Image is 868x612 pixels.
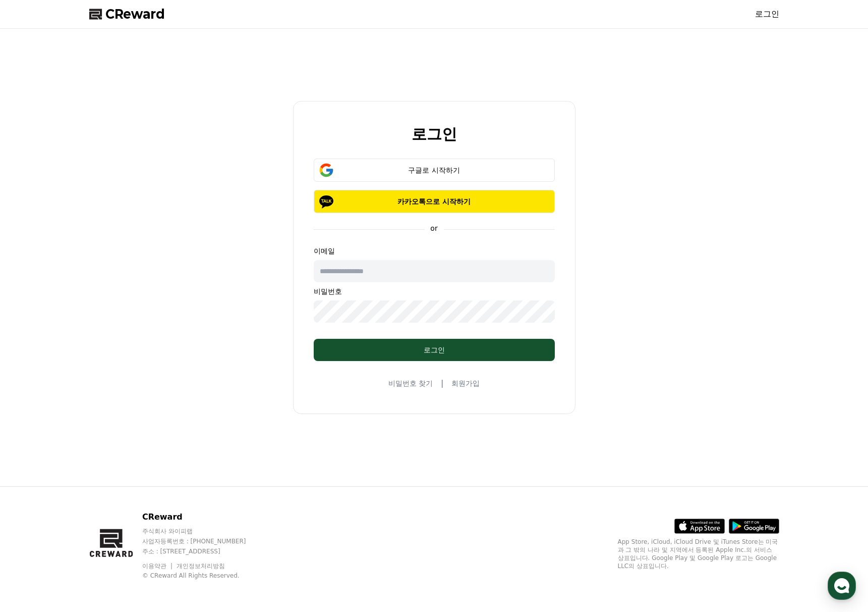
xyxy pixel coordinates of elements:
[328,196,540,207] p: 카카오톡으로 시작하기
[388,378,433,388] a: 비밀번호 찾기
[142,547,265,555] p: 주소 : [STREET_ADDRESS]
[142,572,265,580] p: © CReward All Rights Reserved.
[142,563,174,570] a: 이용약관
[105,6,165,22] span: CReward
[177,563,225,570] a: 개인정보처리방침
[142,527,265,535] p: 주식회사 와이피랩
[314,159,555,182] button: 구글로 시작하기
[142,537,265,545] p: 사업자등록번호 : [PHONE_NUMBER]
[32,335,38,343] span: 홈
[618,538,779,570] p: App Store, iCloud, iCloud Drive 및 iTunes Store는 미국과 그 밖의 나라 및 지역에서 등록된 Apple Inc.의 서비스 상표입니다. Goo...
[156,335,168,343] span: 설정
[424,223,443,233] p: or
[328,165,540,175] div: 구글로 시작하기
[142,511,265,523] p: CReward
[314,190,555,213] button: 카카오톡으로 시작하기
[314,246,555,256] p: 이메일
[334,345,535,355] div: 로그인
[67,320,130,345] a: 대화
[441,377,443,389] span: |
[92,336,104,344] span: 대화
[89,6,165,22] a: CReward
[755,8,779,20] a: 로그인
[451,378,480,388] a: 회원가입
[412,126,457,142] h2: 로그인
[314,339,555,361] button: 로그인
[130,320,194,345] a: 설정
[3,320,67,345] a: 홈
[314,286,555,296] p: 비밀번호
